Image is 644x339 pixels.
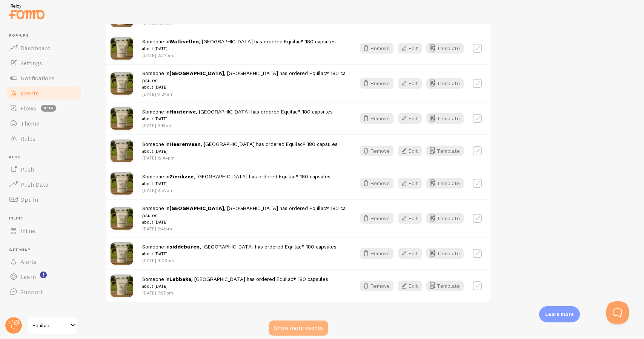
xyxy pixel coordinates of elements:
a: Theme [5,116,82,131]
div: Learn more [539,306,580,322]
img: equilac_caps.png [111,72,133,95]
a: Flows beta [5,101,82,116]
a: Notifications [5,71,82,86]
button: Edit [398,281,422,291]
span: Push [20,166,34,173]
small: about [DATE] [142,219,346,225]
a: Template [426,113,464,124]
button: Remove [360,78,393,89]
button: Remove [360,113,393,124]
button: Edit [398,113,422,124]
p: [DATE] 2:27pm [142,52,336,58]
strong: Hauterive [169,108,196,115]
a: Edit [398,78,426,89]
span: Rules [20,135,35,142]
a: Alerts [5,254,82,269]
span: Inline [20,227,35,235]
strong: siddeburen [169,243,200,250]
a: Rules [5,131,82,146]
img: equilac_caps.png [111,37,133,60]
img: fomo-relay-logo-orange.svg [8,2,46,21]
small: about [DATE] [142,45,336,52]
p: [DATE] 6:13pm [142,122,333,129]
span: Dashboard [20,44,51,52]
button: Remove [360,146,393,156]
a: Opt-In [5,192,82,207]
a: Settings [5,55,82,71]
a: Edit [398,146,426,156]
small: about [DATE] [142,250,337,257]
span: Opt-In [20,196,38,203]
img: equilac_caps.png [111,242,133,265]
button: Edit [398,248,422,259]
img: equilac_caps.png [111,207,133,230]
img: equilac_caps.png [111,140,133,162]
a: Events [5,86,82,101]
button: Edit [398,43,422,54]
a: Inline [5,223,82,238]
span: Someone in , [GEOGRAPHIC_DATA] has ordered Equilac® 180 capsules [142,205,346,226]
a: Edit [398,281,426,291]
a: Equilac [27,316,78,334]
button: Edit [398,146,422,156]
p: [DATE] 8:57am [142,187,330,193]
button: Template [426,43,464,54]
span: beta [41,105,56,112]
strong: Wallisellen [169,38,199,45]
strong: Lebbeke [169,276,191,282]
button: Template [426,281,464,291]
button: Edit [398,213,422,224]
strong: [GEOGRAPHIC_DATA] [169,205,224,212]
small: about [DATE] [142,180,330,187]
iframe: Help Scout Beacon - Open [606,301,629,324]
span: Flows [20,104,36,112]
a: Learn [5,269,82,284]
span: Events [20,89,39,97]
span: Someone in , [GEOGRAPHIC_DATA] has ordered Equilac® 180 capsules [142,141,338,155]
span: Someone in , [GEOGRAPHIC_DATA] has ordered Equilac® 180 capsules [142,276,328,290]
small: about [DATE] [142,148,338,155]
img: equilac_caps.png [111,172,133,195]
img: equilac_caps.png [111,107,133,130]
a: Push [5,162,82,177]
span: Someone in , [GEOGRAPHIC_DATA] has ordered Equilac® 180 capsules [142,108,333,122]
p: [DATE] 11:24am [142,91,346,97]
span: Push Data [20,181,49,188]
span: Support [20,288,43,296]
a: Support [5,284,82,299]
button: Remove [360,43,393,54]
small: about [DATE] [142,115,333,122]
button: Remove [360,213,393,224]
button: Edit [398,78,422,89]
img: equilac_caps.png [111,275,133,297]
svg: <p>Watch New Feature Tutorials!</p> [40,272,47,278]
small: about [DATE] [142,84,346,91]
button: Remove [360,248,393,259]
strong: [GEOGRAPHIC_DATA] [169,70,224,77]
a: Dashboard [5,40,82,55]
span: Someone in , [GEOGRAPHIC_DATA] has ordered Equilac® 180 capsules [142,70,346,91]
span: Someone in , [GEOGRAPHIC_DATA] has ordered Equilac® 180 capsules [142,173,330,187]
span: Equilac [32,321,68,330]
small: about [DATE] [142,283,328,290]
p: [DATE] 12:44pm [142,155,338,161]
button: Template [426,178,464,189]
span: Alerts [20,258,37,265]
span: Push [9,155,82,160]
span: Inline [9,216,82,221]
button: Template [426,248,464,259]
span: Learn [20,273,36,281]
button: Edit [398,178,422,189]
span: Someone in , [GEOGRAPHIC_DATA] has ordered Equilac® 180 capsules [142,38,336,52]
button: Template [426,78,464,89]
a: Push Data [5,177,82,192]
a: Edit [398,248,426,259]
span: Notifications [20,74,55,82]
button: Template [426,213,464,224]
